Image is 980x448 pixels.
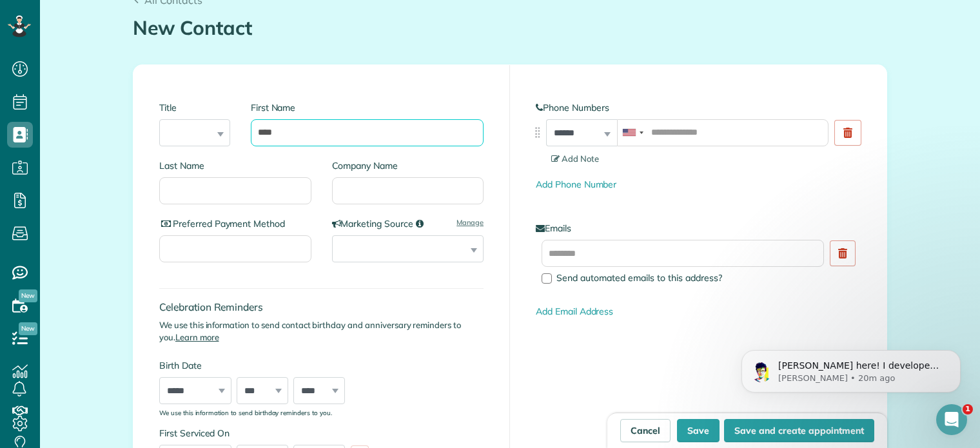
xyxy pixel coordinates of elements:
[936,404,967,435] iframe: Intercom live chat
[722,323,980,413] iframe: Intercom notifications message
[536,306,613,317] a: Add Email Address
[175,332,219,342] a: Learn more
[556,272,722,284] span: Send automated emails to this address?
[724,419,874,442] button: Save and create appointment
[56,37,222,176] span: [PERSON_NAME] here! I developed the software you're currently trialing (though I have help now!) ...
[159,359,375,372] label: Birth Date
[536,179,616,190] a: Add Phone Number
[159,319,484,344] p: We use this information to send contact birthday and anniversary reminders to you.
[677,419,720,442] button: Save
[531,126,544,139] img: drag_indicator-119b368615184ecde3eda3c64c821f6cf29d3e2b97b89ee44bc31753036683e5.png
[159,409,332,416] sub: We use this information to send birthday reminders to you.
[19,289,37,302] span: New
[332,159,484,172] label: Company Name
[456,217,484,228] a: Manage
[536,222,861,235] label: Emails
[19,322,37,335] span: New
[536,101,861,114] label: Phone Numbers
[159,217,311,230] label: Preferred Payment Method
[551,153,599,164] span: Add Note
[620,419,671,442] a: Cancel
[332,217,484,230] label: Marketing Source
[963,404,973,414] span: 1
[159,101,230,114] label: Title
[159,302,484,313] h4: Celebration Reminders
[159,427,375,440] label: First Serviced On
[56,50,222,61] p: Message from Alexandre, sent 20m ago
[133,17,887,39] h1: New Contact
[618,120,647,146] div: United States: +1
[159,159,311,172] label: Last Name
[251,101,484,114] label: First Name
